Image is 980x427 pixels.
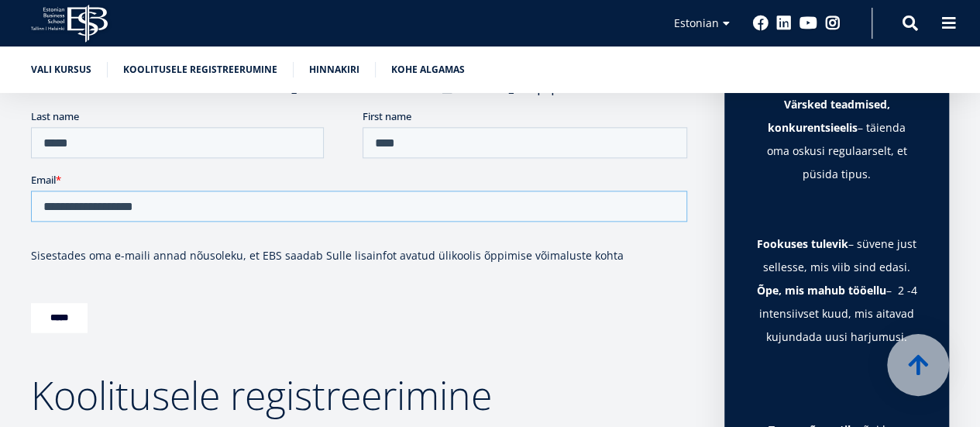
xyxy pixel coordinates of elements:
[31,108,693,345] iframe: Form 0
[31,376,693,415] h2: Koolitusele registreerimine
[755,93,918,186] p: – täienda oma oskusi regulaarselt, et püsida tipus.
[309,62,359,77] a: Hinnakiri
[391,62,465,77] a: Kohe algamas
[123,62,277,77] a: Koolitusele registreerumine
[755,232,918,279] h1: – süvene just sellesse, mis viib sind edasi.
[799,15,817,31] a: Youtube
[825,15,841,31] a: Instagram
[755,279,918,349] p: – 2 -4 intensiivset kuud, mis aitavad kujundada uusi harjumusi.
[768,97,890,135] strong: Värsked teadmised, konkurentsieelis
[757,236,848,251] strong: Fookuses tulevik
[776,15,792,31] a: Linkedin
[31,62,91,77] a: Vali kursus
[757,283,886,298] strong: Õpe, mis mahub tööellu
[31,70,693,93] h3: Soovin lisainfot e-mailile [GEOGRAPHIC_DATA] õppimise kohta
[753,15,769,31] a: Facebook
